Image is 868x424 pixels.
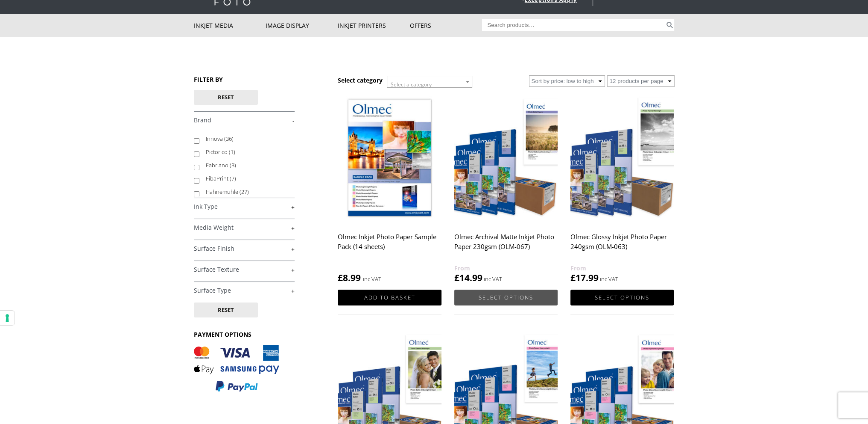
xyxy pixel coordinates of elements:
[454,272,482,284] bdi: 14.99
[454,94,558,223] img: Olmec Archival Matte Inkjet Photo Paper 230gsm (OLM-067)
[194,266,295,274] a: +
[570,290,674,305] a: Select options for “Olmec Glossy Inkjet Photo Paper 240gsm (OLM-063)”
[338,94,441,284] a: Olmec Inkjet Photo Paper Sample Pack (14 sheets) £8.99 inc VAT
[194,302,258,317] button: Reset
[194,330,295,338] h3: PAYMENT OPTIONS
[194,90,258,105] button: Reset
[363,274,381,284] strong: inc VAT
[338,272,343,284] span: £
[454,229,558,263] h2: Olmec Archival Matte Inkjet Photo Paper 230gsm (OLM-067)
[194,245,295,253] a: +
[194,287,295,295] a: +
[570,272,599,284] bdi: 17.99
[454,94,558,284] a: Olmec Archival Matte Inkjet Photo Paper 230gsm (OLM-067) £14.99
[482,19,665,31] input: Search products…
[194,282,295,299] h4: Surface Type
[229,148,235,156] span: (1)
[230,175,236,182] span: (7)
[194,14,266,37] a: Inkjet Media
[194,203,295,211] a: +
[194,75,295,83] h3: FILTER BY
[206,172,286,185] label: FibaPrint
[454,272,459,284] span: £
[206,132,286,145] label: Innova
[194,345,279,392] img: PAYMENT OPTIONS
[570,229,674,263] h2: Olmec Glossy Inkjet Photo Paper 240gsm (OLM-063)
[194,240,295,257] h4: Surface Finish
[230,161,236,169] span: (3)
[410,14,482,37] a: Offers
[529,75,605,87] select: Shop order
[206,185,286,199] label: Hahnemuhle
[338,229,441,263] h2: Olmec Inkjet Photo Paper Sample Pack (14 sheets)
[194,111,295,128] h4: Brand
[240,188,249,196] span: (27)
[338,290,441,305] a: Add to basket: “Olmec Inkjet Photo Paper Sample Pack (14 sheets)”
[194,219,295,236] h4: Media Weight
[194,224,295,232] a: +
[391,81,432,88] span: Select a category
[454,290,558,305] a: Select options for “Olmec Archival Matte Inkjet Photo Paper 230gsm (OLM-067)”
[194,116,295,125] a: -
[338,272,361,284] bdi: 8.99
[206,145,286,159] label: Pictorico
[338,76,383,84] h3: Select category
[194,198,295,215] h4: Ink Type
[206,159,286,172] label: Fabriano
[338,94,441,223] img: Olmec Inkjet Photo Paper Sample Pack (14 sheets)
[570,94,674,284] a: Olmec Glossy Inkjet Photo Paper 240gsm (OLM-063) £17.99
[338,14,410,37] a: Inkjet Printers
[224,135,234,142] span: (36)
[194,261,295,278] h4: Surface Texture
[570,94,674,223] img: Olmec Glossy Inkjet Photo Paper 240gsm (OLM-063)
[570,272,576,284] span: £
[665,19,675,31] button: Search
[266,14,338,37] a: Image Display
